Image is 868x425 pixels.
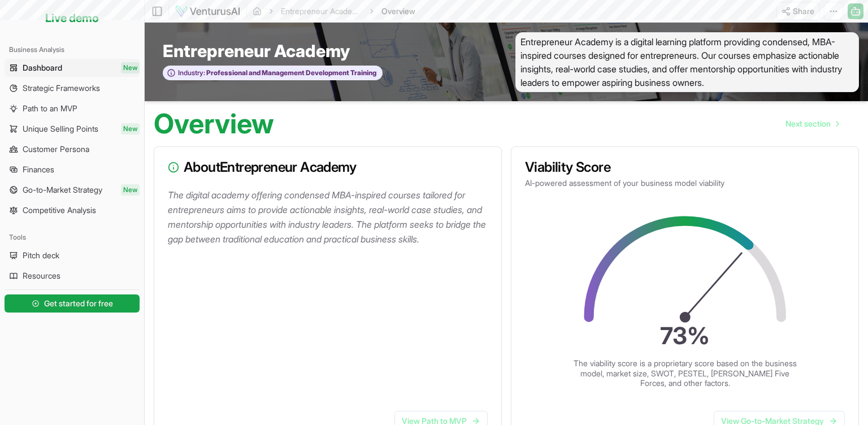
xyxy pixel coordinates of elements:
[121,62,140,73] span: New
[178,68,205,77] span: Industry:
[5,267,140,285] a: Resources
[5,294,140,313] button: Get started for free
[5,140,140,158] a: Customer Persona
[23,164,54,175] span: Finances
[23,103,77,114] span: Path to an MVP
[168,161,488,174] h3: About Entrepreneur Academy
[5,79,140,97] a: Strategic Frameworks
[23,270,60,281] span: Resources
[163,41,350,61] span: Entrepreneur Academy
[23,83,100,94] span: Strategic Frameworks
[163,66,383,81] button: Industry:Professional and Management Development Training
[23,144,89,155] span: Customer Persona
[5,228,140,246] div: Tools
[5,99,140,118] a: Path to an MVP
[785,118,831,129] span: Next section
[525,177,845,189] p: AI-powered assessment of your business model viability
[525,161,845,174] h3: Viability Score
[5,120,140,138] a: Unique Selling PointsNew
[5,59,140,77] a: DashboardNew
[121,123,140,135] span: New
[154,110,274,137] h1: Overview
[660,322,710,350] text: 73 %
[44,298,113,309] span: Get started for free
[23,205,96,216] span: Competitive Analysis
[205,68,376,77] span: Professional and Management Development Training
[5,246,140,264] a: Pitch deck
[776,112,848,135] a: Go to next page
[776,112,848,135] nav: pagination
[5,292,140,315] a: Get started for free
[572,358,798,388] p: The viability score is a proprietary score based on the business model, market size, SWOT, PESTEL...
[515,32,859,92] span: Entrepreneur Academy is a digital learning platform providing condensed, MBA-inspired courses des...
[121,184,140,196] span: New
[5,161,140,179] a: Finances
[23,184,102,196] span: Go-to-Market Strategy
[5,201,140,219] a: Competitive Analysis
[168,188,492,246] p: The digital academy offering condensed MBA-inspired courses tailored for entrepreneurs aims to pr...
[23,62,62,73] span: Dashboard
[23,123,98,135] span: Unique Selling Points
[5,181,140,199] a: Go-to-Market StrategyNew
[5,41,140,59] div: Business Analysis
[23,250,59,261] span: Pitch deck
